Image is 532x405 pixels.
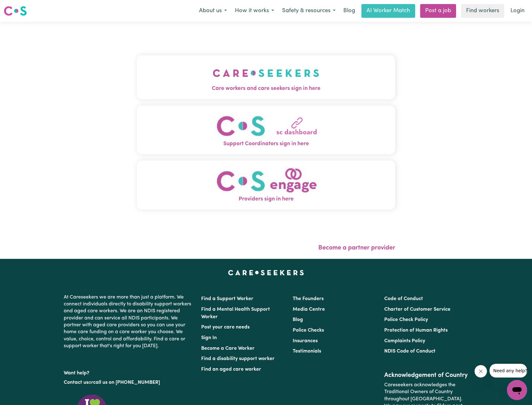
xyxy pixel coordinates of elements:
[64,367,194,377] p: Want help?
[137,55,395,99] button: Care workers and care seekers sign in here
[293,317,303,322] a: Blog
[340,4,359,18] a: Blog
[384,349,435,354] a: NDIS Code of Conduct
[293,307,325,312] a: Media Centre
[475,365,487,378] iframe: Close message
[64,380,88,385] a: Contact us
[4,4,38,9] span: Need any help?
[231,4,278,17] button: How it works
[420,4,456,18] a: Post a job
[137,195,395,203] span: Providers sign in here
[318,245,395,251] a: Become a partner provider
[384,296,423,301] a: Code of Conduct
[490,364,527,378] iframe: Message from company
[201,335,217,340] a: Sign In
[201,356,275,361] a: Find a disability support worker
[137,85,395,93] span: Care workers and care seekers sign in here
[293,349,321,354] a: Testimonials
[64,291,194,352] p: At Careseekers we are more than just a platform. We connect individuals directly to disability su...
[201,346,255,351] a: Become a Care Worker
[384,328,448,333] a: Protection of Human Rights
[201,307,270,319] a: Find a Mental Health Support Worker
[137,106,395,155] button: Support Coordinators sign in here
[93,380,160,385] a: call us on [PHONE_NUMBER]
[507,4,528,18] a: Login
[4,4,27,18] a: Careseekers logo
[384,317,428,322] a: Police Check Policy
[201,296,253,301] a: Find a Support Worker
[293,296,324,301] a: The Founders
[195,4,231,17] button: About us
[384,372,468,379] h2: Acknowledgement of Country
[384,307,450,312] a: Charter of Customer Service
[137,140,395,148] span: Support Coordinators sign in here
[461,4,504,18] a: Find workers
[293,328,324,333] a: Police Checks
[384,338,425,343] a: Complaints Policy
[201,325,250,330] a: Post your care needs
[507,380,527,400] iframe: Button to launch messaging window
[361,4,415,18] a: AI Worker Match
[64,377,194,388] p: or
[201,367,261,372] a: Find an aged care worker
[4,5,27,17] img: Careseekers logo
[137,161,395,210] button: Providers sign in here
[278,4,340,17] button: Safety & resources
[228,270,304,275] a: Careseekers home page
[293,338,318,343] a: Insurances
